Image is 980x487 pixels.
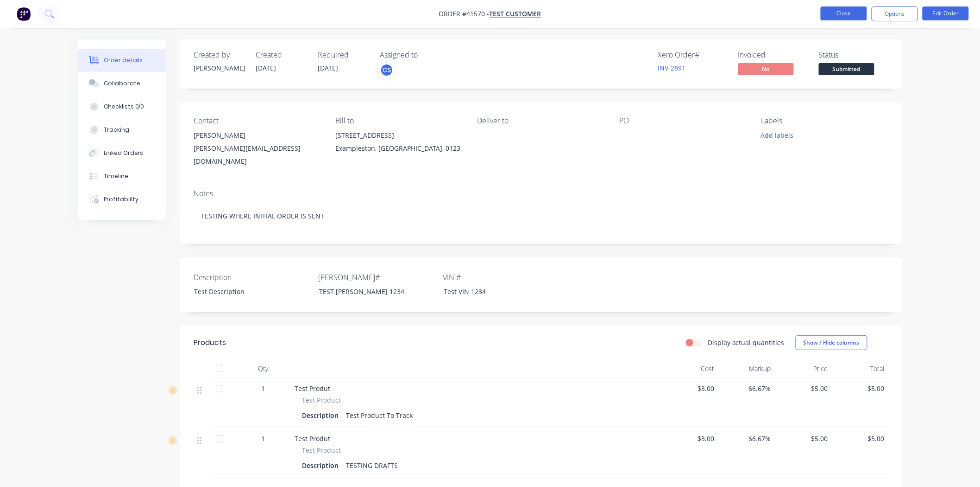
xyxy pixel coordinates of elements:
[836,384,885,393] span: $5.00
[335,116,462,125] div: Bill to
[194,129,320,168] div: [PERSON_NAME][PERSON_NAME][EMAIL_ADDRESS][DOMAIN_NAME]
[380,51,472,59] div: Assigned to
[318,64,338,72] span: [DATE]
[78,95,166,118] button: Checklists 0/0
[261,434,265,443] span: 1
[836,434,885,443] span: $5.00
[104,195,138,204] div: Profitability
[194,116,320,125] div: Contact
[738,51,808,59] div: Invoiced
[380,63,394,77] button: CS
[665,384,715,393] span: $3.00
[832,359,889,378] div: Total
[104,126,129,134] div: Tracking
[312,285,427,298] div: TEST [PERSON_NAME] 1234
[194,337,226,348] div: Products
[708,338,785,347] label: Display actual quantities
[104,172,128,180] div: Timeline
[256,64,276,72] span: [DATE]
[872,6,918,21] button: Options
[761,116,888,125] div: Labels
[779,434,828,443] span: $5.00
[17,7,31,21] img: Factory
[318,272,434,283] label: [PERSON_NAME]#
[342,459,402,472] div: TESTING DRAFTS
[302,445,341,455] span: Test Product
[194,129,320,142] div: [PERSON_NAME]
[819,63,874,77] button: Submitted
[439,10,490,19] span: Order #41570 -
[194,51,245,59] div: Created by
[104,79,140,88] div: Collaborate
[78,141,166,165] button: Linked Orders
[779,384,828,393] span: $5.00
[256,51,307,59] div: Created
[658,51,727,59] div: Xero Order #
[821,6,867,20] button: Close
[187,285,303,298] div: Test Description
[665,434,715,443] span: $3.00
[722,384,772,393] span: 66.67%
[78,49,166,72] button: Order details
[796,335,867,350] button: Show / Hide columns
[722,434,772,443] span: 66.67%
[342,409,416,422] div: Test Product To Track
[235,359,291,378] div: Qty
[104,56,143,64] div: Order details
[194,202,888,230] div: TESTING WHERE INITIAL ORDER IS SENT
[194,63,245,73] div: [PERSON_NAME]
[261,384,265,393] span: 1
[335,129,462,142] div: [STREET_ADDRESS]
[756,129,798,141] button: Add labels
[775,359,832,378] div: Price
[104,149,144,157] div: Linked Orders
[78,165,166,188] button: Timeline
[477,116,604,125] div: Deliver to
[194,272,309,283] label: Description
[78,118,166,141] button: Tracking
[718,359,775,378] div: Markup
[436,285,552,298] div: Test VIN 1234
[302,395,341,405] span: Test Product
[194,189,888,198] div: Notes
[619,116,746,125] div: PO
[335,129,462,159] div: [STREET_ADDRESS]Exampleston, [GEOGRAPHIC_DATA], 0123
[738,63,794,75] span: No
[490,10,541,19] a: Test Customer
[819,63,874,75] span: Submitted
[295,434,330,443] span: Test Produt
[302,459,342,472] div: Description
[78,188,166,211] button: Profitability
[302,409,342,422] div: Description
[295,384,330,393] span: Test Produt
[318,51,369,59] div: Required
[443,272,559,283] label: VIN #
[661,359,718,378] div: Cost
[78,72,166,95] button: Collaborate
[104,103,144,111] div: Checklists 0/0
[819,51,888,59] div: Status
[658,64,685,72] a: INV-2891
[335,142,462,155] div: Exampleston, [GEOGRAPHIC_DATA], 0123
[923,6,969,20] button: Edit Order
[194,142,320,168] div: [PERSON_NAME][EMAIL_ADDRESS][DOMAIN_NAME]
